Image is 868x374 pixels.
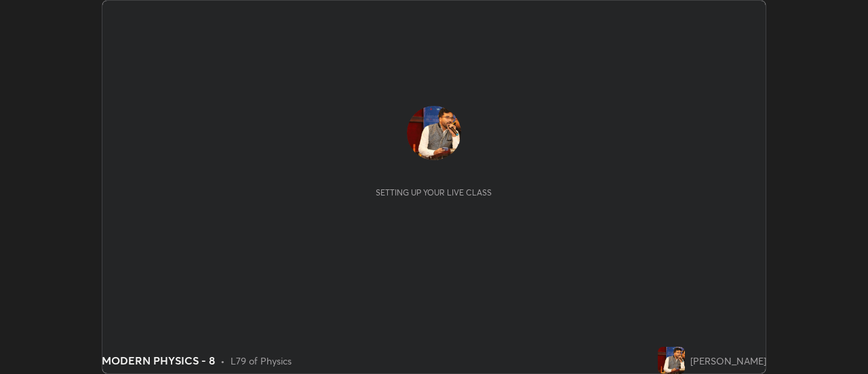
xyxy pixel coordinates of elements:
div: • [220,354,225,368]
div: L79 of Physics [231,354,292,368]
div: Setting up your live class [376,187,492,198]
img: f927825f111f48af9dbf922a2957019a.jpg [658,347,685,374]
div: [PERSON_NAME] [690,354,766,368]
img: f927825f111f48af9dbf922a2957019a.jpg [407,106,461,160]
div: MODERN PHYSICS - 8 [102,352,215,369]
